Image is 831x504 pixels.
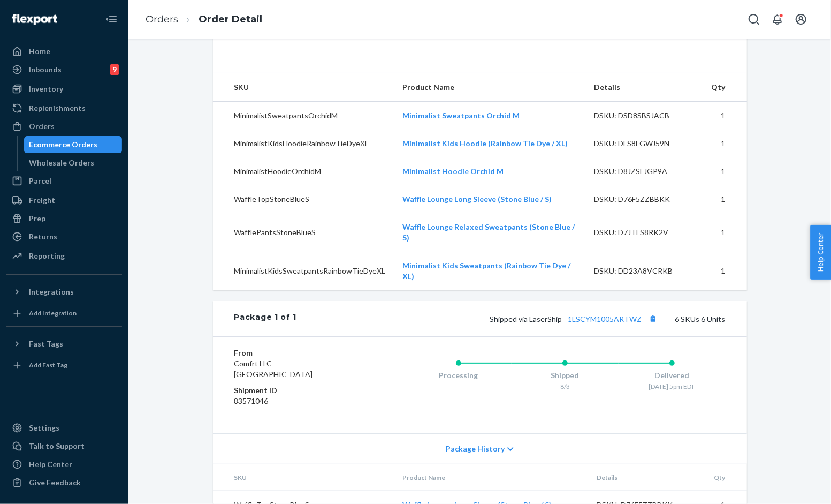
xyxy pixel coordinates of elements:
[234,359,313,379] span: Comfrt LLC [GEOGRAPHIC_DATA]
[403,167,504,176] a: Minimalist Hoodie Orchid M
[703,130,747,157] td: 1
[6,118,122,135] a: Orders
[12,14,57,25] img: Flexport logo
[619,370,726,381] div: Delivered
[6,335,122,352] button: Fast Tags
[767,9,788,30] button: Open notifications
[29,423,59,433] div: Settings
[6,456,122,473] a: Help Center
[234,348,362,358] dt: From
[6,228,122,245] a: Returns
[512,382,619,391] div: 8/3
[810,225,831,280] button: Help Center
[585,73,703,102] th: Details
[403,139,568,148] a: Minimalist Kids Hoodie (Rainbow Tie Dye / XL)
[394,464,588,491] th: Product Name
[703,213,747,252] td: 1
[296,312,725,326] div: 6 SKUs 6 Units
[29,338,63,349] div: Fast Tags
[743,9,765,30] button: Open Search Box
[213,185,394,213] td: WaffleTopStoneBlueS
[234,385,362,396] dt: Shipment ID
[594,138,695,149] div: DSKU: DFS8FGWJ59N
[703,157,747,185] td: 1
[29,46,50,57] div: Home
[619,382,726,391] div: [DATE] 5pm EDT
[703,102,747,130] td: 1
[29,309,77,318] div: Add Integration
[703,252,747,290] td: 1
[646,312,660,326] button: Copy tracking number
[199,13,262,25] a: Order Detail
[29,103,86,114] div: Replenishments
[29,459,72,470] div: Help Center
[6,247,122,265] a: Reporting
[6,305,122,322] a: Add Integration
[24,136,123,153] a: Ecommerce Orders
[403,261,571,281] a: Minimalist Kids Sweatpants (Rainbow Tie Dye / XL)
[213,73,394,102] th: SKU
[6,61,122,78] a: Inbounds9
[101,9,122,30] button: Close Navigation
[6,43,122,60] a: Home
[146,13,178,25] a: Orders
[213,130,394,157] td: MinimalistKidsHoodieRainbowTieDyeXL
[594,166,695,177] div: DSKU: D8JZSLJGP9A
[6,419,122,437] a: Settings
[594,110,695,121] div: DSKU: DSD8SBSJACB
[6,474,122,491] button: Give Feedback
[137,4,271,35] ol: breadcrumbs
[6,80,122,97] a: Inventory
[6,283,122,300] button: Integrations
[29,231,57,242] div: Returns
[29,360,67,370] div: Add Fast Tag
[403,194,552,204] a: Waffle Lounge Long Sleeve (Stone Blue / S)
[6,357,122,374] a: Add Fast Tag
[24,154,123,171] a: Wholesale Orders
[6,100,122,117] a: Replenishments
[6,172,122,190] a: Parcel
[703,73,747,102] th: Qty
[394,73,585,102] th: Product Name
[213,157,394,185] td: MinimalistHoodieOrchidM
[790,9,812,30] button: Open account menu
[512,370,619,381] div: Shipped
[6,438,122,455] a: Talk to Support
[213,252,394,290] td: MinimalistKidsSweatpantsRainbowTieDyeXL
[234,312,297,326] div: Package 1 of 1
[29,251,65,261] div: Reporting
[29,441,85,452] div: Talk to Support
[213,464,394,491] th: SKU
[29,157,95,168] div: Wholesale Orders
[29,477,81,488] div: Give Feedback
[29,287,74,297] div: Integrations
[594,194,695,205] div: DSKU: D76F5ZZBBKK
[29,176,51,186] div: Parcel
[29,84,63,94] div: Inventory
[6,210,122,227] a: Prep
[29,64,62,75] div: Inbounds
[29,121,55,132] div: Orders
[29,195,55,206] div: Freight
[594,266,695,276] div: DSKU: DD23A8VCRKB
[706,464,747,491] th: Qty
[703,185,747,213] td: 1
[403,222,575,242] a: Waffle Lounge Relaxed Sweatpants (Stone Blue / S)
[213,102,394,130] td: MinimalistSweatpantsOrchidM
[6,192,122,209] a: Freight
[234,396,362,407] dd: 83571046
[403,111,520,120] a: Minimalist Sweatpants Orchid M
[490,314,660,324] span: Shipped via LaserShip
[405,370,512,381] div: Processing
[446,443,505,454] span: Package History
[213,213,394,252] td: WafflePantsStoneBlueS
[29,139,98,150] div: Ecommerce Orders
[29,213,45,224] div: Prep
[568,314,642,324] a: 1LSCYM1005ARTWZ
[588,464,706,491] th: Details
[594,227,695,238] div: DSKU: D7JTLS8RK2V
[110,64,119,75] div: 9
